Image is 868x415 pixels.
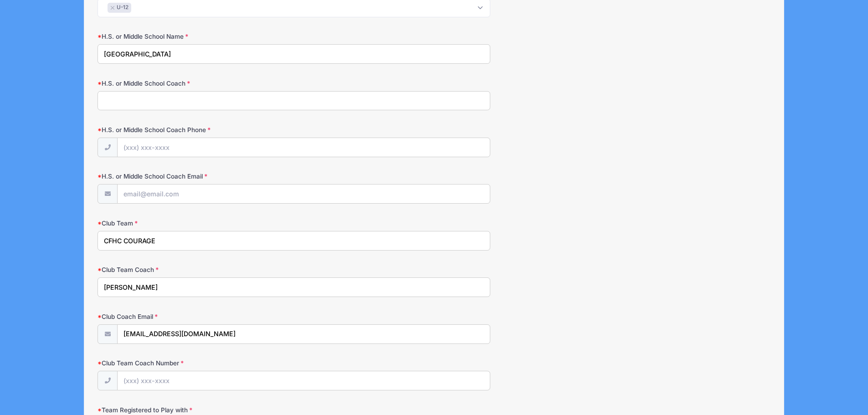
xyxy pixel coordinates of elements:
[117,371,490,390] input: (xxx) xxx-xxxx
[98,265,322,274] label: Club Team Coach
[98,32,322,41] label: H.S. or Middle School Name
[103,3,108,11] textarea: Search
[117,4,128,12] span: U-12
[117,324,490,344] input: email@email.com
[117,138,490,157] input: (xxx) xxx-xxxx
[98,312,322,321] label: Club Coach Email
[98,79,322,88] label: H.S. or Middle School Coach
[110,6,115,10] button: Remove item
[117,184,490,204] input: email@email.com
[108,3,131,13] li: U-12
[98,359,322,368] label: Club Team Coach Number
[98,405,322,415] label: Team Registered to Play with
[98,219,322,228] label: Club Team
[98,172,322,181] label: H.S. or Middle School Coach Email
[98,125,322,134] label: H.S. or Middle School Coach Phone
